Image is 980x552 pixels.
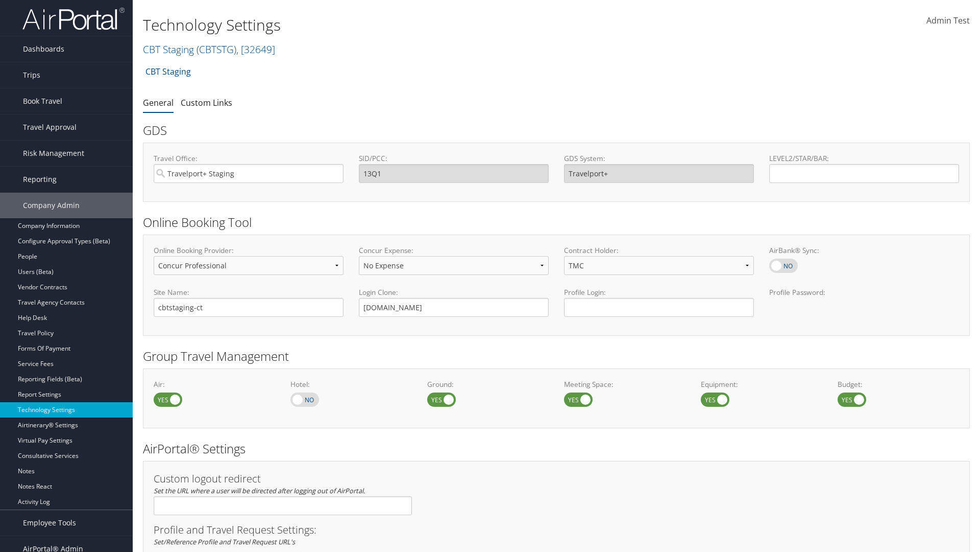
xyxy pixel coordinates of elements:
span: Employee Tools [23,510,76,536]
em: Set the URL where a user will be directed after logging out of AirPortal. [154,486,365,495]
span: ( CBTSTG ) [197,42,236,56]
span: Trips [23,62,40,88]
label: Login Clone: [359,287,549,297]
label: GDS System: [564,153,754,164]
label: Online Booking Provider: [154,245,344,256]
label: Meeting Space: [564,379,685,389]
label: Profile Password: [769,287,959,316]
label: AirBank® Sync: [769,245,959,256]
h2: Online Booking Tool [143,214,970,231]
em: Set/Reference Profile and Travel Request URL's [154,537,295,546]
h2: AirPortal® Settings [143,440,970,457]
label: Concur Expense: [359,245,549,256]
a: General [143,97,174,108]
label: Travel Office: [154,153,344,164]
label: LEVEL2/STAR/BAR: [769,153,959,164]
label: SID/PCC: [359,153,549,164]
span: Dashboards [23,36,64,62]
span: Book Travel [23,88,62,114]
input: Profile Login: [564,298,754,317]
span: , [ 32649 ] [236,42,275,56]
h3: Profile and Travel Request Settings: [154,525,959,535]
img: airportal-logo.png [22,7,125,31]
h1: Technology Settings [143,14,694,36]
label: AirBank® Sync [769,259,798,273]
span: Risk Management [23,141,84,166]
span: Company Admin [23,193,80,218]
h2: GDS [143,122,962,139]
h2: Group Travel Management [143,348,970,365]
label: Air: [154,379,275,389]
label: Hotel: [290,379,412,389]
h3: Custom logout redirect [154,474,412,484]
label: Site Name: [154,287,344,297]
label: Contract Holder: [564,245,754,256]
label: Equipment: [701,379,822,389]
a: Admin Test [926,5,970,37]
a: Custom Links [181,97,232,108]
span: Travel Approval [23,114,77,140]
span: Admin Test [926,15,970,26]
span: Reporting [23,167,57,192]
label: Ground: [427,379,549,389]
label: Budget: [838,379,959,389]
a: CBT Staging [145,61,191,82]
label: Profile Login: [564,287,754,316]
a: CBT Staging [143,42,275,56]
